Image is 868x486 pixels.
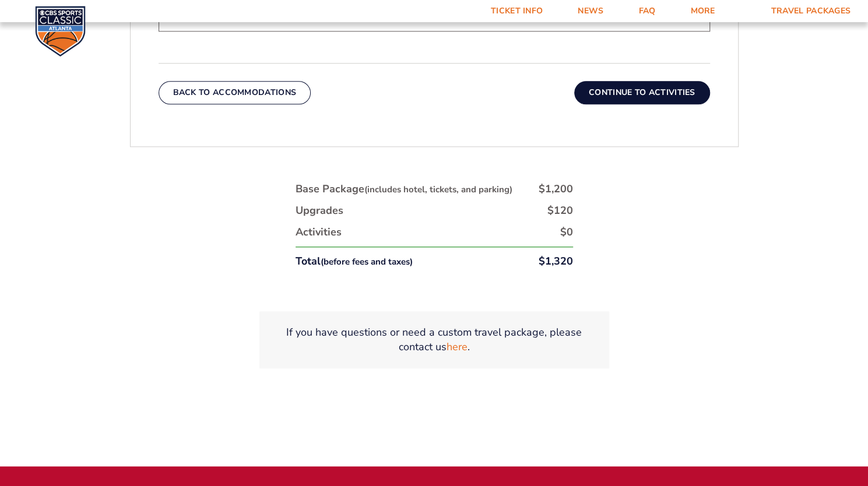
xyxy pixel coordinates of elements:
[574,81,710,104] button: Continue To Activities
[296,254,413,269] div: Total
[296,182,512,196] div: Base Package
[296,225,342,240] div: Activities
[547,203,573,218] div: $120
[273,325,595,354] p: If you have questions or need a custom travel package, please contact us .
[539,182,573,196] div: $1,200
[560,225,573,240] div: $0
[447,340,468,354] a: here
[321,256,413,267] small: (before fees and taxes)
[364,184,512,195] small: (includes hotel, tickets, and parking)
[539,254,573,269] div: $1,320
[159,81,311,104] button: Back To Accommodations
[296,203,343,218] div: Upgrades
[35,6,86,57] img: CBS Sports Classic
